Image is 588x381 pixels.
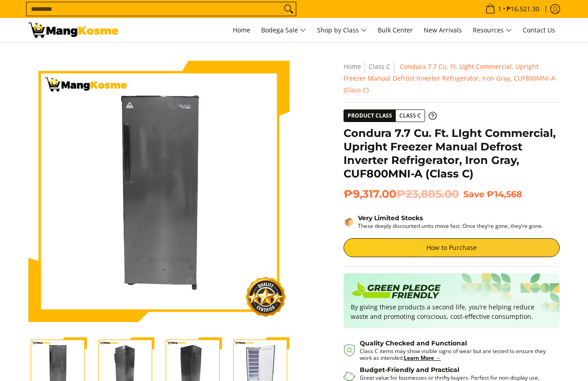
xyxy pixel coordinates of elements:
[317,25,367,36] span: Shop by Class
[396,187,459,201] del: ₱23,885.00
[344,127,560,181] h1: Condura 7.7 Cu. Ft. LIght Commercial, Upright Freezer Manual Defrost Inverter Refrigerator, Iron ...
[127,18,560,42] nav: Main Menu
[360,348,551,361] p: Class C items may show visible signs of wear but are tested to ensure they work as intended.
[228,18,255,42] a: Home
[233,26,250,34] span: Home
[487,189,522,200] span: ₱14,568
[344,62,555,94] span: Condura 7.7 Cu. Ft. LIght Commercial, Upright Freezer Manual Defrost Inverter Refrigerator, Iron ...
[463,189,484,200] span: Save
[358,222,543,229] p: These deeply discounted units move fast. Once they’re gone, they’re gone.
[419,18,466,42] a: New Arrivals
[360,366,459,374] strong: Budget-Friendly and Practical
[373,18,417,42] a: Bulk Center
[261,25,306,36] span: Bodega Sale
[344,62,361,71] a: Home
[344,238,560,257] a: How to Purchase
[351,302,552,321] p: By giving these products a second life, you’re helping reduce waste and promoting conscious, cost...
[281,2,296,16] button: Search
[424,26,462,34] span: New Arrivals
[505,6,541,12] span: ₱16,521.30
[497,6,503,12] span: 1
[404,354,441,362] a: Learn More →
[344,109,437,122] a: Product Class Class C
[523,26,555,34] span: Contact Us
[312,18,371,42] a: Shop by Class
[358,214,423,222] strong: Very Limited Stocks
[28,23,118,38] img: Condura 7.7 Cu. Ft. Manual Defrost Inverter Ref (Class C) l Mang Kosme
[28,61,289,322] img: Condura 7.7 Cu. Ft. LIght Commercial, Upright Freezer Manual Defrost Inverter Refrigerator, Iron ...
[473,25,512,36] span: Resources
[344,61,560,95] nav: Breadcrumbs
[396,110,425,122] span: Class C
[468,18,516,42] a: Resources
[518,18,560,42] a: Contact Us
[483,4,542,14] span: •
[360,339,467,347] strong: Quality Checked and Functional
[257,18,311,42] a: Bodega Sale
[351,281,441,302] img: Badge sustainability green pledge friendly
[378,26,413,34] span: Bulk Center
[344,187,459,201] span: ₱9,317.00
[369,62,390,71] a: Class C
[344,110,396,122] span: Product Class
